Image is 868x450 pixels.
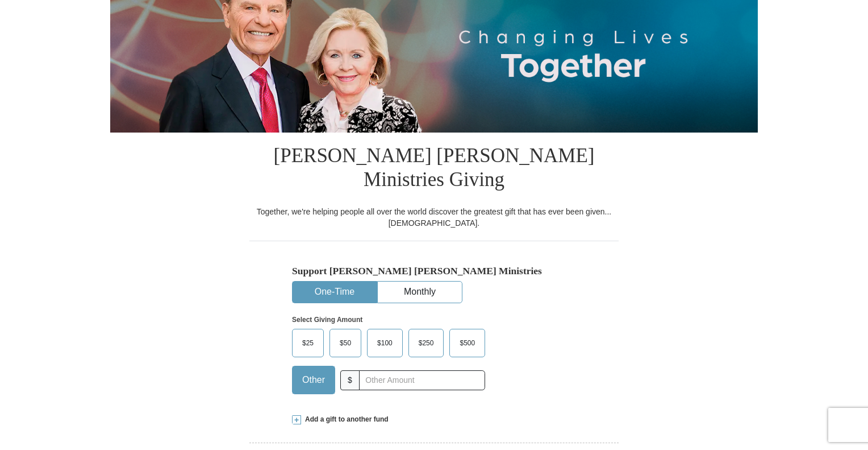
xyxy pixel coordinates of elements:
[292,316,362,324] strong: Select Giving Amount
[249,206,619,229] div: Together, we're helping people all over the world discover the greatest gift that has ever been g...
[301,415,389,424] span: Add a gift to another fund
[249,133,619,206] h1: [PERSON_NAME] [PERSON_NAME] Ministries Giving
[293,282,377,303] button: One-Time
[359,370,485,390] input: Other Amount
[340,370,360,390] span: $
[413,335,440,352] span: $250
[378,282,462,303] button: Monthly
[292,265,576,277] h5: Support [PERSON_NAME] [PERSON_NAME] Ministries
[454,335,481,352] span: $500
[297,335,319,352] span: $25
[372,335,398,352] span: $100
[297,371,331,389] span: Other
[334,335,357,352] span: $50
